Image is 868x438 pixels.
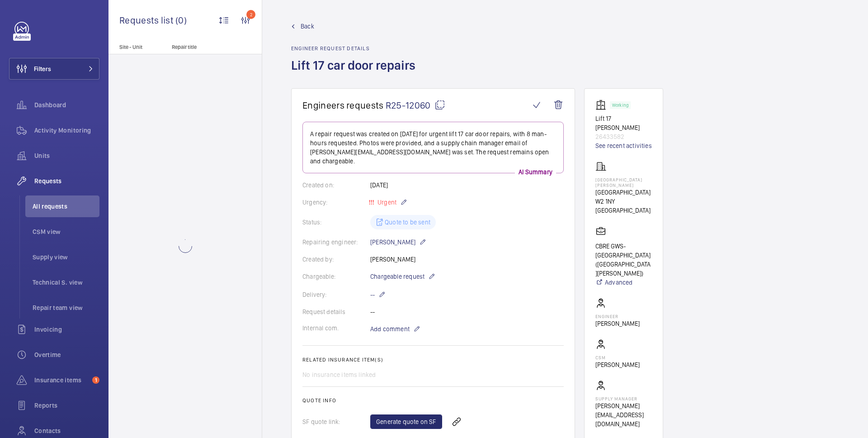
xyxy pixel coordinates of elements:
[595,360,640,369] p: [PERSON_NAME]
[595,319,640,328] p: [PERSON_NAME]
[33,303,99,312] span: Repair team view
[9,58,99,80] button: Filters
[612,104,628,107] p: Working
[595,314,640,319] p: Engineer
[119,14,175,26] span: Requests list
[370,324,410,333] span: Add comment
[108,44,168,50] p: Site - Unit
[595,197,652,215] p: W2 1NY [GEOGRAPHIC_DATA]
[370,289,386,300] p: --
[34,100,99,109] span: Dashboard
[595,242,652,278] p: CBRE GWS- [GEOGRAPHIC_DATA] ([GEOGRAPHIC_DATA][PERSON_NAME])
[595,396,652,401] p: Supply manager
[595,355,640,360] p: CSM
[370,237,426,248] p: [PERSON_NAME]
[595,188,652,197] p: [GEOGRAPHIC_DATA]
[302,397,564,404] h2: Quote info
[34,151,99,160] span: Units
[34,401,99,410] span: Reports
[515,167,556,176] p: AI Summary
[33,202,99,211] span: All requests
[92,376,99,384] span: 1
[595,100,610,110] img: elevator.svg
[595,177,652,188] p: [GEOGRAPHIC_DATA][PERSON_NAME]
[310,129,556,166] p: A repair request was created on [DATE] for urgent lift 17 car door repairs, with 8 man-hours requ...
[34,64,51,73] span: Filters
[301,22,314,31] span: Back
[302,100,384,111] span: Engineers requests
[370,272,425,281] span: Chargeable request
[34,350,99,359] span: Overtime
[291,57,421,88] h1: Lift 17 car door repairs
[376,199,396,206] span: Urgent
[595,278,652,287] a: Advanced
[386,100,445,111] span: R25-12060
[595,141,652,150] a: See recent activities
[370,414,442,429] a: Generate quote on SF
[33,227,99,236] span: CSM view
[33,252,99,262] span: Supply view
[34,426,99,435] span: Contacts
[33,278,99,287] span: Technical S. view
[34,176,99,186] span: Requests
[595,401,652,428] p: [PERSON_NAME][EMAIL_ADDRESS][DOMAIN_NAME]
[595,132,652,141] p: 26433582
[34,325,99,334] span: Invoicing
[302,357,564,363] h2: Related insurance item(s)
[291,45,421,52] h2: Engineer request details
[34,126,99,135] span: Activity Monitoring
[34,376,89,385] span: Insurance items
[595,114,652,132] p: Lift 17 [PERSON_NAME]
[172,44,231,50] p: Repair title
